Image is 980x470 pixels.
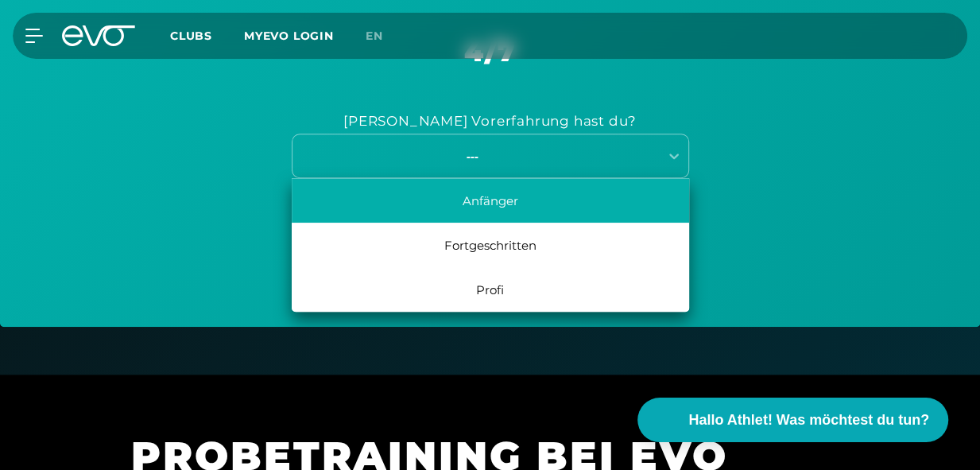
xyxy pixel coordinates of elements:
button: Hallo Athlet! Was möchtest du tun? [637,398,948,442]
div: Profi [292,267,689,312]
a: MYEVO LOGIN [244,29,334,43]
div: --- [294,147,651,165]
a: Clubs [170,28,244,43]
div: Fortgeschritten [292,223,689,267]
div: Anfänger [292,178,689,223]
a: en [366,27,402,45]
div: [PERSON_NAME] Vorerfahrung hast du? [343,108,637,134]
span: Hallo Athlet! Was möchtest du tun? [688,410,929,431]
span: en [366,29,383,43]
span: Clubs [170,29,212,43]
